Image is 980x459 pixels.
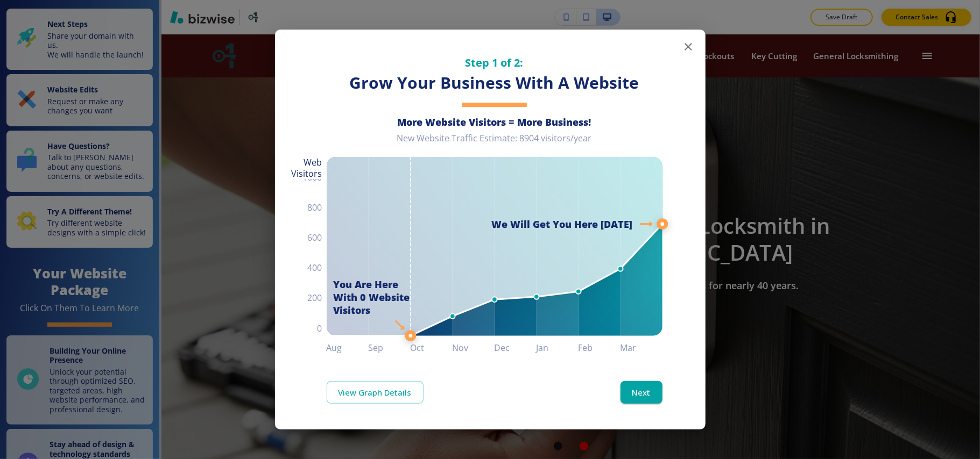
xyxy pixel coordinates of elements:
h6: Nov [453,340,495,355]
h3: Grow Your Business With A Website [327,72,662,94]
div: New Website Traffic Estimate: 8904 visitors/year [327,133,662,153]
h6: More Website Visitors = More Business! [327,116,662,128]
h6: Aug [327,340,369,355]
h6: Mar [621,340,662,355]
h5: Step 1 of 2: [327,55,662,70]
h6: Oct [411,340,453,355]
h6: Sep [369,340,411,355]
h6: Jan [537,340,579,355]
a: View Graph Details [327,381,424,404]
h6: Feb [579,340,621,355]
h6: Dec [495,340,537,355]
button: Next [621,381,662,404]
